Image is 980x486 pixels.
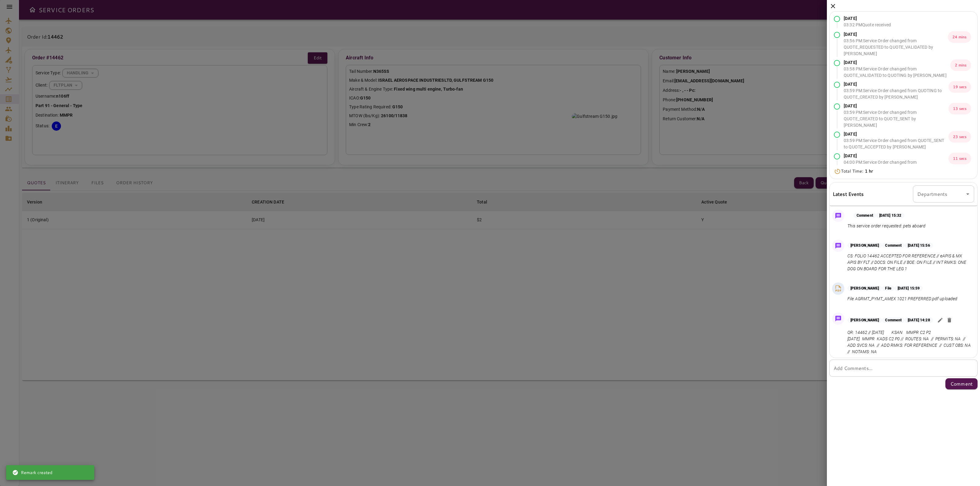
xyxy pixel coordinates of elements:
p: File AGRMT_PYMT_AMEX 1021 PREFERRED.pdf uploaded [847,296,957,302]
p: [DATE] 15:32 [876,213,904,218]
p: 03:59 PM : Service Order changed from QUOTING to QUOTE_CREATED by [PERSON_NAME] [844,88,948,100]
p: 03:59 PM : Service Order changed from QUOTE_CREATED to QUOTE_SENT by [PERSON_NAME] [844,109,948,129]
img: Message Icon [834,211,842,220]
p: 23 secs [948,131,971,143]
p: [PERSON_NAME] [847,286,882,291]
p: File [882,286,894,291]
p: [PERSON_NAME] [847,317,882,323]
p: 13 secs [948,103,971,114]
p: [DATE] 15:59 [895,286,923,291]
p: 04:00 PM : Service Order changed from QUOTE_ACCEPTED to AWAITING_ASSIGNMENT by [PERSON_NAME] [844,159,948,178]
p: [DATE] [844,153,948,159]
p: [DATE] [844,59,950,66]
p: 03:58 PM : Service Order changed from QUOTE_VALIDATED to QUOTING by [PERSON_NAME] [844,66,950,79]
p: [DATE] [844,31,948,38]
p: Comment [882,317,905,323]
p: Comment [854,213,876,218]
button: Comment [945,378,978,389]
p: QR: 14462 // [DATE] KSAN MMPR C2 P2 [DATE] MMPR KADS C2 P0 // ROUTES: NA // PERMITS: NA // ADD SV... [847,329,972,355]
button: Open [963,190,972,198]
img: Message Icon [834,314,842,323]
p: [DATE] [844,15,891,22]
p: 03:56 PM : Service Order changed from QUOTE_REQUESTED to QUOTE_VALIDATED by [PERSON_NAME] [844,38,948,57]
p: [PERSON_NAME] [847,243,882,248]
p: 11 secs [948,153,971,164]
p: Comment [882,243,905,248]
p: [DATE] 14:28 [905,317,933,323]
h6: Latest Events [833,190,864,198]
p: [DATE] [844,81,948,88]
p: Comment [950,380,973,387]
div: Remark created [12,467,52,478]
p: Total Time: [841,168,873,174]
p: 03:32 PM Quote received [844,22,891,28]
p: 03:59 PM : Service Order changed from QUOTE_SENT to QUOTE_ACCEPTED by [PERSON_NAME] [844,137,948,150]
p: 24 mins [948,31,971,43]
img: Timer Icon [834,168,841,174]
p: CS: FOLIO 14462 ACCEPTED FOR REFERENCE // eAPIS & MX APIS BY FLT // DOCS: ON FILE // BOE: ON FILE... [847,253,972,272]
p: 19 secs [948,81,971,93]
p: [DATE] [844,131,948,137]
p: 2 mins [950,59,971,71]
p: [DATE] [844,103,948,109]
b: 1 hr [865,168,873,174]
img: Message Icon [834,241,842,250]
p: This service order requested: pets aboard [847,223,925,229]
img: PDF File [834,284,843,293]
p: [DATE] 15:56 [905,243,933,248]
